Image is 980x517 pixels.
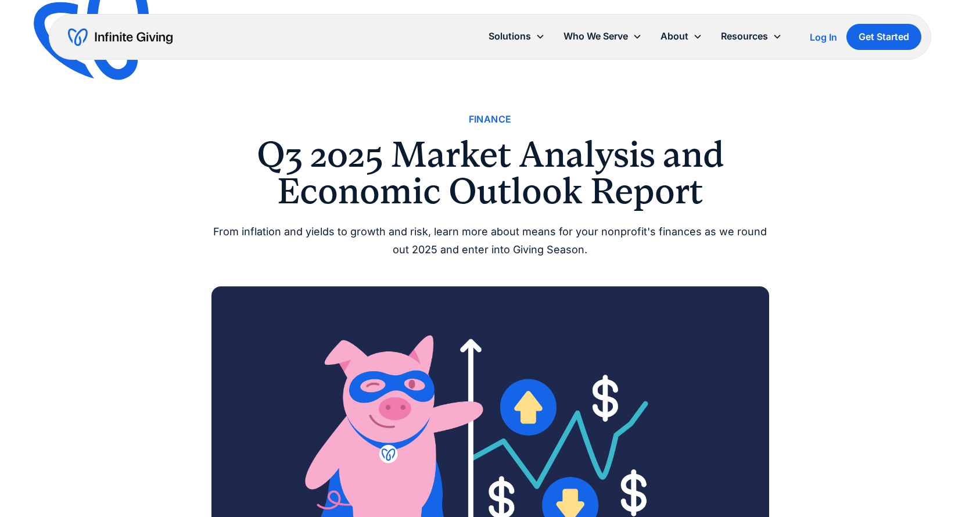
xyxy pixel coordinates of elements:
div: Resources [712,24,791,49]
div: Resources [721,28,768,44]
div: Who We Serve [563,28,628,44]
div: Log In [810,33,837,42]
h1: Q3 2025 Market Analysis and Economic Outlook Report [211,137,769,209]
a: Log In [810,30,837,44]
div: From inflation and yields to growth and risk, learn more about means for your nonprofit's finance... [211,223,769,258]
div: Solutions [489,28,531,44]
a: Get Started [846,24,921,50]
div: Who We Serve [554,24,651,49]
div: Solutions [479,24,554,49]
div: About [651,24,712,49]
div: About [660,28,688,44]
a: home [68,28,173,46]
a: Finance [469,112,512,127]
